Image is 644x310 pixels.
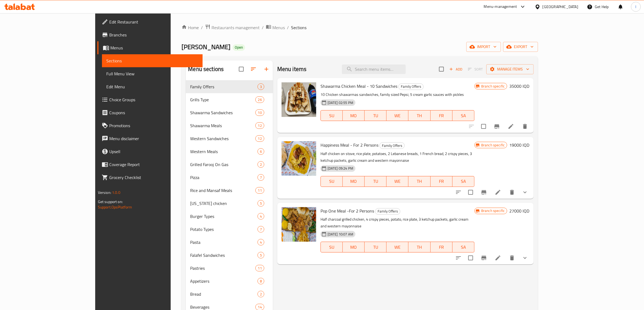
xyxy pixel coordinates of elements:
[375,208,400,214] span: Family Offers
[190,226,257,232] span: Potato Types
[345,112,362,120] span: MO
[257,148,264,155] div: items
[387,242,408,252] button: WE
[291,24,306,31] span: Sections
[448,66,463,72] span: Add
[190,187,255,194] span: Rice and Mansaf Meals
[106,70,199,77] span: Full Menu View
[258,227,264,232] span: 7
[325,100,355,105] span: [DATE] 02:55 PM
[255,135,264,142] div: items
[343,242,365,252] button: MO
[257,239,264,245] div: items
[233,44,245,51] div: Open
[522,255,528,261] svg: Show Choices
[109,174,199,181] span: Grocery Checklist
[258,253,264,258] span: 5
[323,177,341,185] span: SU
[345,177,362,185] span: MO
[190,278,257,284] span: Appetizers
[190,148,257,155] span: Western Meals
[389,243,406,251] span: WE
[321,150,474,164] p: Half chicken on stove, rice plate, potatoes, 2 Lebanese breads, 1 French bread, 2 crispy pieces, ...
[452,186,465,199] button: sort-choices
[399,83,423,90] span: Family Offers
[97,145,203,158] a: Upsell
[447,65,464,73] button: Add
[365,176,387,187] button: TU
[277,65,307,73] h2: Menu items
[256,110,264,115] span: 10
[181,41,230,53] span: [PERSON_NAME]
[190,213,257,220] span: Burger Types
[256,188,264,193] span: 11
[258,214,264,219] span: 4
[256,136,264,141] span: 12
[109,109,199,116] span: Coupons
[97,41,203,54] a: Menus
[478,121,489,132] span: Select to update
[186,236,273,249] div: Pasta4
[190,174,257,181] div: Pizza
[98,204,132,211] a: Support.OpsPlatform
[431,242,453,252] button: FR
[186,80,273,93] div: Family Offers3
[282,141,316,176] img: Happiness Meal - For 2 Persons
[257,200,264,207] div: items
[190,161,257,168] span: Grilled Farooj On Gas
[102,67,203,80] a: Full Menu View
[98,198,123,205] span: Get support on:
[256,266,264,271] span: 11
[436,63,447,75] span: Select section
[97,119,203,132] a: Promotions
[455,177,472,185] span: SA
[97,171,203,184] a: Grocery Checklist
[106,58,199,64] span: Sections
[190,109,255,116] span: Shawarma Sandwiches
[257,226,264,232] div: items
[190,96,255,103] span: Grills Type
[190,83,257,90] div: Family Offers
[190,265,255,271] div: Pastries
[367,112,384,120] span: TU
[262,24,264,31] li: /
[256,123,264,128] span: 12
[97,15,203,28] a: Edit Restaurant
[236,63,247,75] span: Select all sections
[255,187,264,194] div: items
[190,200,257,207] div: Kentucky chicken
[431,176,453,187] button: FR
[509,207,529,215] h6: 27000 IQD
[506,251,518,264] button: delete
[380,143,404,149] span: Family Offers
[181,24,538,31] nav: breadcrumb
[255,122,264,129] div: items
[323,243,341,251] span: SU
[491,66,529,73] span: Manage items
[233,45,245,50] span: Open
[272,24,285,31] span: Menus
[411,243,428,251] span: TH
[495,255,501,261] a: Edit menu item
[190,122,255,129] span: Shawarma Meals
[433,243,450,251] span: FR
[375,208,400,215] div: Family Offers
[509,141,529,149] h6: 19000 IQD
[186,93,273,106] div: Grills Type26
[109,135,199,142] span: Menu disclaimer
[321,242,343,252] button: SU
[408,176,430,187] button: TH
[507,43,534,50] span: export
[257,213,264,220] div: items
[455,243,472,251] span: SA
[321,82,397,90] span: Shawarma Chicken Meal - 10 Sandwiches
[257,161,264,168] div: items
[389,112,406,120] span: WE
[431,110,453,121] button: FR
